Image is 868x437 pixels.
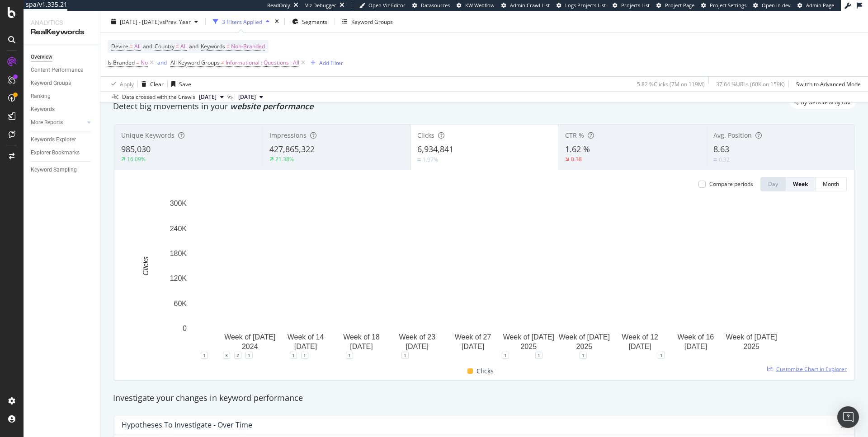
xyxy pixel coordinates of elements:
span: KW Webflow [465,2,495,9]
button: [DATE] - [DATE]vsPrev. Year [108,14,202,29]
text: 2025 [576,343,593,350]
div: Keyword Groups [351,18,393,25]
button: and [157,58,167,67]
button: 3 Filters Applied [209,14,273,29]
button: Month [816,177,847,191]
div: Open Intercom Messenger [837,406,859,428]
button: Add Filter [307,57,343,68]
span: ≠ [221,59,224,66]
a: Ranking [31,92,94,101]
div: Hypotheses to Investigate - Over Time [122,420,252,429]
a: KW Webflow [457,2,495,9]
div: Apply [120,80,134,88]
span: 985,030 [121,144,151,154]
span: = [226,42,230,50]
span: Unique Keywords [121,131,175,139]
span: By website & by URL [801,100,852,105]
span: vs [227,93,235,101]
div: 1 [346,352,353,359]
div: Ranking [31,92,51,101]
span: = [130,42,133,50]
div: 1 [580,352,587,359]
text: 2024 [242,343,258,350]
div: 37.64 % URLs ( 60K on 159K ) [716,80,785,88]
span: Admin Page [806,2,834,9]
span: Projects List [621,2,650,9]
span: All Keyword Groups [170,59,220,66]
text: Week of 12 [622,333,658,341]
div: Investigate your changes in keyword performance [113,392,855,404]
div: Week [793,180,808,188]
div: 3 Filters Applied [222,18,262,25]
div: 0.32 [719,156,730,163]
text: 60K [174,300,187,307]
text: 2025 [520,343,537,350]
div: 21.38% [275,155,294,163]
a: Projects List [613,2,650,9]
a: Project Settings [701,2,746,9]
img: Equal [713,158,717,161]
div: times [273,17,281,26]
span: No [141,56,148,69]
span: Non-Branded [231,40,265,53]
button: Switch to Advanced Mode [793,77,861,91]
span: and [143,42,152,50]
span: Open in dev [762,2,791,9]
span: Logs Projects List [565,2,606,9]
text: [DATE] [350,343,373,350]
a: Customize Chart in Explorer [767,365,847,373]
span: Impressions [269,131,307,139]
span: Segments [302,18,327,25]
text: [DATE] [462,343,484,350]
text: Week of [DATE] [726,333,777,341]
div: 1 [401,352,409,359]
a: Keywords [31,105,94,114]
span: 1.62 % [565,144,590,154]
a: Datasources [412,2,450,9]
text: 300K [170,200,187,207]
a: Logs Projects List [557,2,606,9]
div: 1 [290,352,297,359]
div: Compare periods [709,180,753,188]
span: vs Prev. Year [160,18,191,25]
div: 1 [535,352,542,359]
a: Admin Crawl List [501,2,550,9]
a: Explorer Bookmarks [31,148,94,158]
span: 427,865,322 [269,144,315,154]
text: Week of [DATE] [559,333,610,341]
div: 1.97% [423,156,438,163]
span: 6,934,841 [417,144,453,154]
text: Week of 23 [399,333,435,341]
span: Country [155,42,175,50]
span: Open Viz Editor [368,2,406,9]
span: Avg. Position [713,131,752,139]
span: [DATE] - [DATE] [120,18,160,25]
div: 1 [301,352,308,359]
span: Admin Crawl List [510,2,550,9]
button: [DATE] [235,92,267,102]
text: Week of 18 [343,333,380,341]
div: 1 [502,352,509,359]
span: Datasources [421,2,450,9]
div: Data crossed with the Crawls [122,93,195,101]
div: 1 [201,352,208,359]
text: 180K [170,250,187,257]
span: = [176,42,179,50]
div: 0.38 [571,155,582,163]
text: [DATE] [294,343,317,350]
img: Equal [417,158,421,161]
span: = [136,59,139,66]
span: Clicks [476,366,494,377]
span: 8.63 [713,144,729,154]
text: 120K [170,274,187,282]
text: Week of [DATE] [224,333,275,341]
div: Month [823,180,839,188]
button: Keyword Groups [339,14,396,29]
a: Project Page [656,2,694,9]
svg: A chart. [122,199,847,355]
text: [DATE] [406,343,429,350]
span: Informational : Questions : All [226,56,299,69]
text: Clicks [142,256,150,276]
text: [DATE] [628,343,651,350]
